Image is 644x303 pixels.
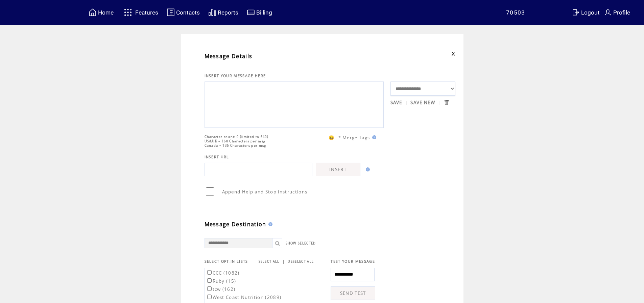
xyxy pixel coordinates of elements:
[98,9,114,16] span: Home
[603,7,631,18] a: Profile
[256,9,272,16] span: Billing
[604,8,612,17] img: profile.svg
[206,286,236,292] label: tcw (162)
[176,9,200,16] span: Contacts
[205,135,269,139] span: Character count: 0 (limited to 640)
[205,155,229,159] span: INSERT URL
[438,99,440,106] span: |
[207,278,212,283] input: Ruby (15)
[207,286,212,291] input: tcw (162)
[390,99,402,106] a: SAVE
[247,8,255,17] img: creidtcard.svg
[571,7,603,18] a: Logout
[364,167,370,171] img: help.gif
[205,143,266,148] span: Canada = 136 Characters per msg
[207,270,212,275] input: CCC (1082)
[207,7,239,18] a: Reports
[89,8,97,17] img: home.svg
[282,258,285,264] span: |
[208,8,216,17] img: chart.svg
[205,52,253,60] span: Message Details
[222,189,308,195] span: Append Help and Stop instructions
[206,294,282,300] label: West Coast Nutrition (2089)
[166,7,201,18] a: Contacts
[410,99,435,106] a: SAVE NEW
[205,220,266,228] span: Message Destination
[266,222,272,226] img: help.gif
[167,8,175,17] img: contacts.svg
[581,9,600,16] span: Logout
[246,7,273,18] a: Billing
[329,135,335,141] span: 😀
[338,135,370,141] span: * Merge Tags
[88,7,115,18] a: Home
[135,9,158,16] span: Features
[506,9,525,16] span: 70503
[121,6,159,19] a: Features
[205,259,248,264] span: SELECT OPT-IN LISTS
[206,278,236,284] label: Ruby (15)
[207,295,212,299] input: West Coast Nutrition (2089)
[259,259,280,264] a: SELECT ALL
[443,99,450,106] input: Submit
[205,73,266,78] span: INSERT YOUR MESSAGE HERE
[331,259,375,264] span: TEST YOUR MESSAGE
[206,270,240,276] label: CCC (1082)
[331,286,375,300] a: SEND TEST
[286,241,316,246] a: SHOW SELECTED
[316,163,360,176] a: INSERT
[122,7,134,18] img: features.svg
[572,8,580,17] img: exit.svg
[370,135,376,139] img: help.gif
[218,9,238,16] span: Reports
[288,259,314,264] a: DESELECT ALL
[205,139,266,143] span: US&UK = 160 Characters per msg
[405,99,408,106] span: |
[613,9,630,16] span: Profile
